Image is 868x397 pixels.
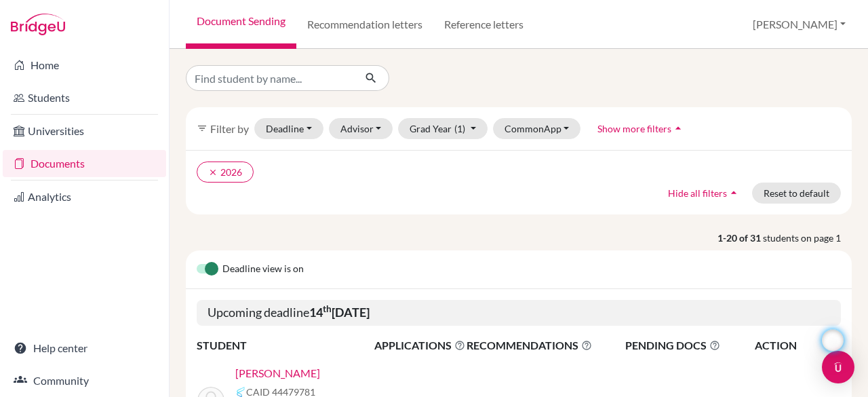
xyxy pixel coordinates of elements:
[467,337,592,354] span: RECOMMENDATIONS
[398,118,488,139] button: Grad Year(1)
[3,117,166,145] a: Universities
[186,65,354,91] input: Find student by name...
[586,118,696,139] button: Show more filtersarrow_drop_up
[747,12,852,37] button: [PERSON_NAME]
[3,150,166,177] a: Documents
[3,183,166,210] a: Analytics
[656,183,752,204] button: Hide all filtersarrow_drop_up
[3,52,166,79] a: Home
[752,183,841,204] button: Reset to default
[222,261,304,278] span: Deadline view is on
[597,123,671,134] span: Show more filters
[208,168,218,177] i: clear
[197,337,374,354] th: STUDENT
[197,162,254,183] button: clear2026
[197,123,208,134] i: filter_list
[454,123,465,134] span: (1)
[668,187,727,199] span: Hide all filters
[727,186,741,200] i: arrow_drop_up
[763,231,852,245] span: students on page 1
[3,335,166,362] a: Help center
[323,303,332,314] sup: th
[717,231,763,245] strong: 1-20 of 31
[197,300,841,326] h5: Upcoming deadline
[493,118,581,139] button: CommonApp
[235,365,320,381] a: [PERSON_NAME]
[754,337,841,354] th: ACTION
[625,337,753,354] span: PENDING DOCS
[3,367,166,394] a: Community
[374,337,465,354] span: APPLICATIONS
[309,305,370,320] b: 14 [DATE]
[11,14,65,35] img: Bridge-U
[3,84,166,111] a: Students
[671,121,685,135] i: arrow_drop_up
[210,122,249,135] span: Filter by
[822,351,854,383] div: Open Intercom Messenger
[329,118,393,139] button: Advisor
[254,118,323,139] button: Deadline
